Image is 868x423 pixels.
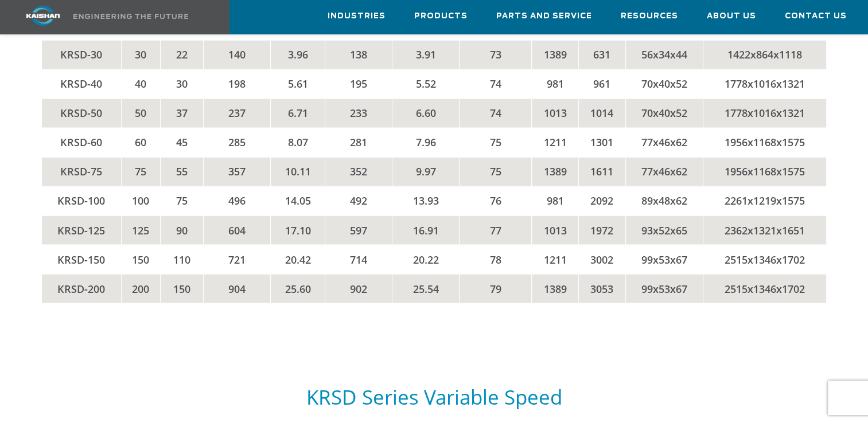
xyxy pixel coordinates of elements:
td: 2515x1346x1702 [703,274,826,303]
td: 70x40x52 [625,69,703,99]
td: 1013 [532,99,579,128]
td: 1013 [532,216,579,245]
td: 70x40x52 [625,99,703,128]
td: 961 [578,69,625,99]
td: 150 [161,274,204,303]
a: Products [414,1,468,32]
td: 902 [325,274,392,303]
img: Engineering the future [73,14,188,19]
span: Parts and Service [496,10,592,23]
span: Resources [621,10,678,23]
td: 55 [161,157,204,186]
a: Industries [328,1,386,32]
td: 904 [204,274,271,303]
td: 3.91 [392,40,459,69]
td: 99x53x67 [625,245,703,274]
td: 2515x1346x1702 [703,245,826,274]
td: 79 [460,274,532,303]
td: 74 [460,69,532,99]
td: 285 [204,128,271,157]
td: 75 [460,128,532,157]
td: 3053 [578,274,625,303]
td: 89x48x62 [625,186,703,216]
span: Contact Us [785,10,847,23]
td: KRSD-50 [42,99,122,128]
td: 1301 [578,128,625,157]
td: 75 [121,157,160,186]
td: 6.71 [271,99,325,128]
td: 10.11 [271,157,325,186]
td: KRSD-60 [42,128,122,157]
span: Products [414,10,468,23]
td: 721 [204,245,271,274]
td: 2362x1321x1651 [703,216,826,245]
td: 20.22 [392,245,459,274]
td: 93x52x65 [625,216,703,245]
td: 8.07 [271,128,325,157]
td: 125 [121,216,160,245]
td: 25.60 [271,274,325,303]
td: KRSD-100 [42,186,122,216]
td: 16.91 [392,216,459,245]
td: 1956x1168x1575 [703,128,826,157]
td: 5.52 [392,69,459,99]
td: 99x53x67 [625,274,703,303]
td: 78 [460,245,532,274]
td: 20.42 [271,245,325,274]
td: 3.96 [271,40,325,69]
td: 6.60 [392,99,459,128]
td: 56x34x44 [625,40,703,69]
td: KRSD-150 [42,245,122,274]
td: 496 [204,186,271,216]
td: 13.93 [392,186,459,216]
td: 30 [161,69,204,99]
td: 76 [460,186,532,216]
td: 237 [204,99,271,128]
td: 1422x864x1118 [703,40,826,69]
span: Industries [328,10,386,23]
td: 352 [325,157,392,186]
td: 1211 [532,128,579,157]
td: 714 [325,245,392,274]
td: 1389 [532,274,579,303]
td: 100 [121,186,160,216]
td: 5.61 [271,69,325,99]
a: Parts and Service [496,1,592,32]
td: 2261x1219x1575 [703,186,826,216]
td: 37 [161,99,204,128]
td: 198 [204,69,271,99]
td: 1611 [578,157,625,186]
td: 77x46x62 [625,128,703,157]
td: 45 [161,128,204,157]
td: 7.96 [392,128,459,157]
td: 357 [204,157,271,186]
td: 1778x1016x1321 [703,99,826,128]
td: 2092 [578,186,625,216]
h5: KRSD Series Variable Speed [42,386,827,408]
td: 195 [325,69,392,99]
td: 1014 [578,99,625,128]
td: 40 [121,69,160,99]
td: 597 [325,216,392,245]
td: 22 [161,40,204,69]
td: 74 [460,99,532,128]
td: 150 [121,245,160,274]
td: 3002 [578,245,625,274]
td: 233 [325,99,392,128]
td: 200 [121,274,160,303]
td: 1778x1016x1321 [703,69,826,99]
td: 50 [121,99,160,128]
td: 631 [578,40,625,69]
td: 77x46x62 [625,157,703,186]
td: 60 [121,128,160,157]
td: 14.05 [271,186,325,216]
td: 281 [325,128,392,157]
a: Resources [621,1,678,32]
a: About Us [707,1,756,32]
td: 1211 [532,245,579,274]
td: 981 [532,69,579,99]
td: 30 [121,40,160,69]
td: 981 [532,186,579,216]
td: 73 [460,40,532,69]
td: 9.97 [392,157,459,186]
